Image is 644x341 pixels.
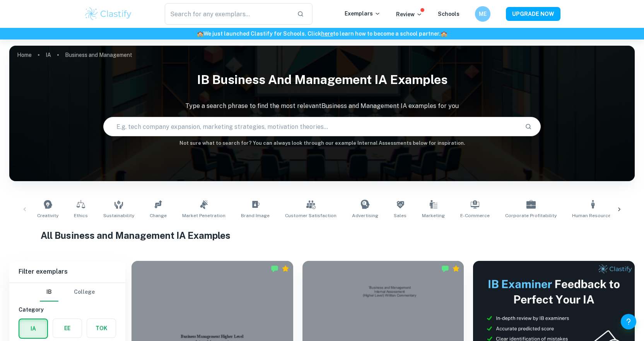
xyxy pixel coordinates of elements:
[282,265,289,272] div: Premium
[84,6,133,22] img: Clastify logo
[572,212,613,219] span: Human Resources
[40,283,95,302] div: Filter type choice
[345,9,381,18] p: Exemplars
[422,212,445,219] span: Marketing
[441,265,449,272] img: Marked
[165,3,291,25] input: Search for any exemplars...
[394,212,407,219] span: Sales
[74,212,88,219] span: Ethics
[438,11,460,17] a: Schools
[506,7,560,21] button: UPGRADE NOW
[103,212,134,219] span: Sustainability
[9,67,635,92] h1: IB Business and Management IA examples
[9,139,635,147] h6: Not sure what to search for? You can always look through our example Internal Assessments below f...
[104,116,519,137] input: E.g. tech company expansion, marketing strategies, motivation theories...
[19,319,47,338] button: IA
[40,283,58,302] button: IB
[522,120,535,133] button: Search
[271,265,278,272] img: Marked
[478,10,487,18] h6: ME
[37,212,58,219] span: Creativity
[19,305,116,314] h6: Category
[505,212,557,219] span: Corporate Profitability
[65,51,132,59] p: Business and Management
[9,261,125,283] h6: Filter exemplars
[241,212,270,219] span: Brand Image
[2,29,642,38] h6: We just launched Clastify for Schools. Click to learn how to become a school partner.
[197,31,203,37] span: 🏫
[74,283,95,302] button: College
[46,50,51,60] a: IA
[460,212,490,219] span: E-commerce
[53,319,82,338] button: EE
[150,212,167,219] span: Change
[9,101,635,111] p: Type a search phrase to find the most relevant Business and Management IA examples for you
[41,228,603,242] h1: All Business and Management IA Examples
[475,6,490,22] button: ME
[621,314,636,329] button: Help and Feedback
[396,10,422,19] p: Review
[452,265,460,272] div: Premium
[17,50,32,60] a: Home
[441,31,447,37] span: 🏫
[87,319,116,338] button: TOK
[182,212,225,219] span: Market Penetration
[321,31,333,37] a: here
[285,212,337,219] span: Customer Satisfaction
[352,212,378,219] span: Advertising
